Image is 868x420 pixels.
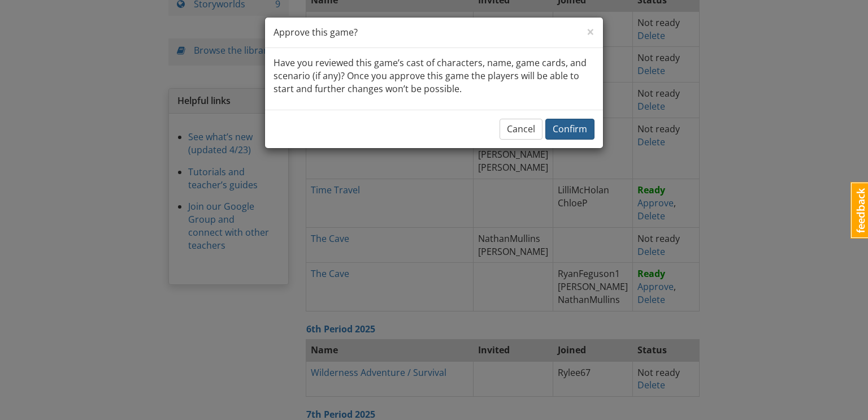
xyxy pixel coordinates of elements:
div: Approve this game? [265,18,603,48]
button: Confirm [545,119,594,140]
p: Have you reviewed this game’s cast of characters, name, game cards, and scenario (if any)? Once y... [274,57,594,96]
span: Confirm [553,123,587,135]
button: Cancel [500,119,542,140]
span: × [587,22,594,41]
